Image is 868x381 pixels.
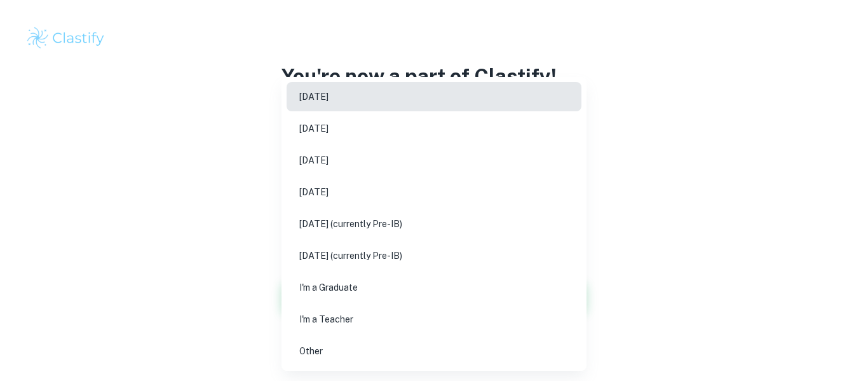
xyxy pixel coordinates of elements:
[287,305,581,334] li: I'm a Teacher
[287,273,581,302] li: I'm a Graduate
[287,336,581,366] li: Other
[287,177,581,207] li: [DATE]
[287,114,581,143] li: [DATE]
[287,241,581,270] li: [DATE] (currently Pre-IB)
[287,146,581,175] li: [DATE]
[287,209,581,239] li: [DATE] (currently Pre-IB)
[287,82,581,111] li: [DATE]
